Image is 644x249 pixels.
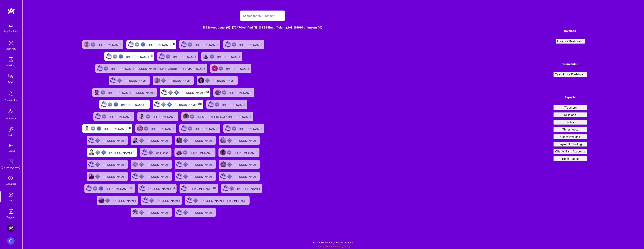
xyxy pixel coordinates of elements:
img: Not Scrubbed [139,210,144,215]
img: bell [7,22,15,29]
img: User Avatar [132,209,138,215]
img: User Avatar [176,209,182,215]
img: User Avatar [84,125,90,131]
h4: Exports [553,96,587,99]
a: User AvatarNot Scrubbed[PERSON_NAME] [92,110,136,122]
div: Discovery [6,47,16,51]
div: [PERSON_NAME] [109,114,133,119]
img: User Avatar [106,53,112,59]
div: Tokens [7,149,15,153]
img: logo [7,7,15,14]
img: Not Scrubbed [222,90,226,95]
img: Not Scrubbed [101,90,105,95]
img: User Avatar [154,101,160,107]
img: User Avatar [198,77,204,83]
img: Not fully vetted [93,186,97,191]
img: User Avatar [137,125,143,131]
button: Invoices Dashboard [556,39,585,44]
img: User Avatar [132,173,138,179]
a: User AvatarNot Scrubbed[PERSON_NAME] [151,74,195,86]
img: Not Scrubbed [210,54,214,59]
a: User AvatarNot fully vettedHigh Potential User[PERSON_NAME][C] [83,182,136,194]
div: [PERSON_NAME] [104,126,131,131]
div: Invite [8,133,14,137]
sup: [C] [130,187,133,189]
img: High Potential User [99,186,103,191]
sup: [C] [171,187,175,189]
img: Not Scrubbed [227,138,232,143]
div: [PERSON_NAME] [175,102,202,107]
img: User Avatar [215,89,221,95]
i: icon SelectionTeam [7,175,14,182]
a: User AvatarNot fully vettedHigh Potential User[PERSON_NAME][C] [158,86,212,98]
a: User AvatarNot Scrubbed[PERSON_NAME] [200,50,244,62]
div: [PERSON_NAME] [147,162,170,167]
a: User AvatarNot Scrubbed[PERSON_NAME] [136,110,180,122]
div: 1331 exceptional (0) | 72470 verified (1) | 38699 insufficient (2+) | 14993 unknown (-1) [80,25,445,29]
img: User Avatar [84,41,90,47]
img: User Avatar [176,161,182,167]
img: admin teamwork [7,73,15,80]
button: Team Pulse Dashboard [553,72,587,77]
div: [PERSON_NAME] [226,66,250,71]
div: [PERSON_NAME] [237,186,261,191]
img: User Avatar [89,149,95,155]
div: Admin [8,80,14,84]
div: [PERSON_NAME] [147,138,170,143]
img: Not fully vetted [95,150,100,155]
div: [PERSON_NAME] [217,54,241,59]
div: [PERSON_NAME] [191,138,214,143]
div: [PERSON_NAME] [113,198,136,203]
div: [PERSON_NAME] [173,54,197,59]
div: [PERSON_NAME] [126,54,153,59]
span: | [316,245,350,248]
div: [PERSON_NAME] [103,162,126,167]
img: High Potential User [119,54,123,59]
img: User Avatar [97,65,103,71]
img: User Avatar [142,197,148,203]
button: ATeamers [553,105,587,110]
a: User AvatarNot Scrubbed[PERSON_NAME] [173,146,217,158]
a: User AvatarNot ScrubbedGali Caspi [139,146,173,158]
img: User Avatar [132,161,138,167]
a: User AvatarNot fully vettedHigh Potential User[PERSON_NAME][1] [81,122,134,134]
img: Not Scrubbed [117,78,122,83]
img: Not Scrubbed [183,138,188,143]
div: [DOMAIN_NAME] [2,166,20,169]
img: Not Scrubbed [215,102,219,107]
button: Client Invoices [553,134,587,139]
img: High Potential User [114,102,118,107]
div: [PERSON_NAME] [147,174,170,179]
a: Invoices Dashboard [553,39,587,44]
img: Not Scrubbed [219,66,223,71]
div: Architects [6,116,16,120]
a: User AvatarNot Scrubbed[PERSON_NAME] [134,122,178,134]
div: [PERSON_NAME] [125,78,148,83]
div: [PERSON_NAME] [169,78,192,83]
img: User Avatar [225,125,231,131]
a: User AvatarNot Scrubbed[PERSON_NAME] [222,38,266,50]
img: Not fully vetted [113,54,117,59]
button: Timesheets [553,127,587,132]
img: Not Scrubbed [232,42,236,47]
img: User Avatar [220,161,226,167]
img: teamwork [7,56,15,63]
a: Terms of Service [316,245,334,248]
a: User Avatar[PERSON_NAME][C] [178,182,220,194]
img: Not Scrubbed [227,162,232,167]
div: [PERSON_NAME] [148,186,175,191]
div: [PERSON_NAME] [191,210,214,215]
a: User AvatarNot Scrubbed[PERSON_NAME] [217,158,261,170]
sup: [C] [198,103,202,105]
a: User AvatarNot Scrubbed[PERSON_NAME] [85,134,129,146]
a: User AvatarNot Scrubbed[PERSON_NAME] [156,50,200,62]
img: Not fully vetted [108,102,112,107]
a: User AvatarNot Scrubbed[PERSON_NAME] [85,158,129,170]
img: Not Scrubbed [148,150,153,155]
button: Missions [553,112,587,117]
a: User AvatarNot Scrubbed[DEMOGRAPHIC_DATA][PERSON_NAME] [180,110,255,122]
img: Architects [6,107,15,116]
div: [PERSON_NAME] [98,42,122,47]
a: User AvatarNot Scrubbed[PERSON_NAME] [217,170,261,182]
